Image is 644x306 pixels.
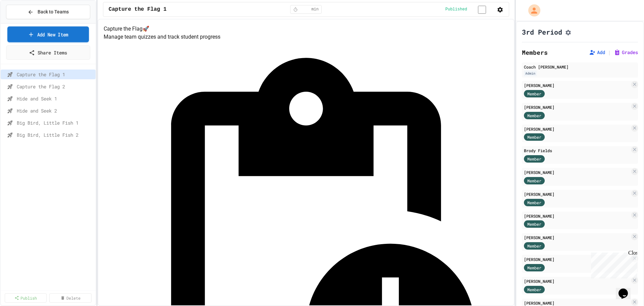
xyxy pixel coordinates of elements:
[521,3,542,18] div: My Account
[445,5,494,13] div: Content is published and visible to students
[49,293,91,303] a: Delete
[522,48,548,57] h2: Members
[3,3,46,43] div: Chat with us now!Close
[109,5,167,13] span: Capture the Flag 1
[522,27,562,37] h1: 3rd Period
[6,5,90,19] button: Back to Teams
[527,156,541,162] span: Member
[17,95,93,102] span: Hide and Seek 1
[527,287,541,293] span: Member
[524,213,630,219] div: [PERSON_NAME]
[17,83,93,90] span: Capture the Flag 2
[527,178,541,184] span: Member
[311,7,319,12] span: min
[38,8,69,15] span: Back to Teams
[565,28,572,36] button: Assignment Settings
[104,33,508,41] p: Manage team quizzes and track student progress
[614,49,638,56] button: Grades
[608,48,611,56] span: |
[527,134,541,140] span: Member
[527,200,541,206] span: Member
[524,234,630,241] div: [PERSON_NAME]
[527,265,541,271] span: Member
[104,25,508,33] h4: Capture the Flag 🚀
[470,6,494,14] input: publish toggle
[524,300,630,306] div: [PERSON_NAME]
[5,293,47,303] a: Publish
[588,250,637,278] iframe: chat widget
[7,27,89,42] a: Add New Item
[589,49,605,56] button: Add
[445,7,467,12] span: Published
[527,91,541,97] span: Member
[17,131,93,138] span: Big Bird, Little Fish 2
[524,191,630,197] div: [PERSON_NAME]
[17,107,93,114] span: Hide and Seek 2
[527,221,541,227] span: Member
[17,119,93,126] span: Big Bird, Little Fish 1
[527,243,541,249] span: Member
[527,113,541,119] span: Member
[524,278,630,284] div: [PERSON_NAME]
[524,147,630,154] div: Brody Fields
[524,126,630,132] div: [PERSON_NAME]
[616,279,637,299] iframe: chat widget
[6,45,90,60] a: Share Items
[524,256,630,262] div: [PERSON_NAME]
[524,104,630,110] div: [PERSON_NAME]
[524,64,636,70] div: Coach [PERSON_NAME]
[524,82,630,88] div: [PERSON_NAME]
[524,169,630,175] div: [PERSON_NAME]
[17,71,93,78] span: Capture the Flag 1
[524,71,537,76] div: Admin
